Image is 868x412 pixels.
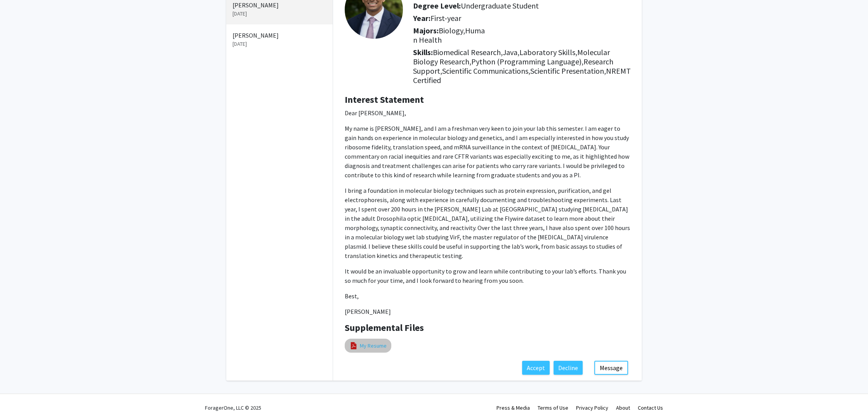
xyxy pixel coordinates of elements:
[345,108,630,118] p: Dear [PERSON_NAME],
[349,341,358,350] img: pdf_icon.png
[522,361,550,375] button: Accept
[413,47,433,57] b: Skills:
[413,57,613,76] span: Research Support,
[538,404,568,411] a: Terms of Use
[431,13,461,23] span: First-year
[471,57,583,66] span: Python (Programming Language),
[233,0,326,10] p: [PERSON_NAME]
[6,377,33,406] iframe: Chat
[413,26,485,45] span: Human Health
[413,66,631,85] span: NREMT Certified
[413,1,461,10] b: Degree Level:
[496,404,530,411] a: Press & Media
[442,66,530,76] span: Scientific Communications,
[519,47,577,57] span: Laboratory Skills,
[345,307,630,316] p: [PERSON_NAME]
[345,186,630,260] p: I bring a foundation in molecular biology techniques such as protein expression, purification, an...
[413,47,610,66] span: Molecular Biology Research,
[345,93,424,106] b: Interest Statement
[461,1,539,10] span: Undergraduate Student
[233,40,326,48] p: [DATE]
[345,124,630,180] p: My name is [PERSON_NAME], and I am a freshman very keen to join your lab this semester. I am eage...
[360,342,387,350] a: My Resume
[530,66,606,76] span: Scientific Presentation,
[413,26,439,35] b: Majors:
[638,404,663,411] a: Contact Us
[594,361,628,375] button: Message
[345,267,630,285] p: It would be an invaluable opportunity to grow and learn while contributing to your lab’s efforts....
[345,291,630,301] p: Best,
[503,47,519,57] span: Java,
[233,31,326,40] p: [PERSON_NAME]
[576,404,608,411] a: Privacy Policy
[439,26,465,35] span: Biology,
[345,322,630,334] h4: Supplemental Files
[433,47,503,57] span: Biomedical Research,
[616,404,630,411] a: About
[554,361,583,375] button: Decline
[233,10,326,18] p: [DATE]
[413,13,431,23] b: Year:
